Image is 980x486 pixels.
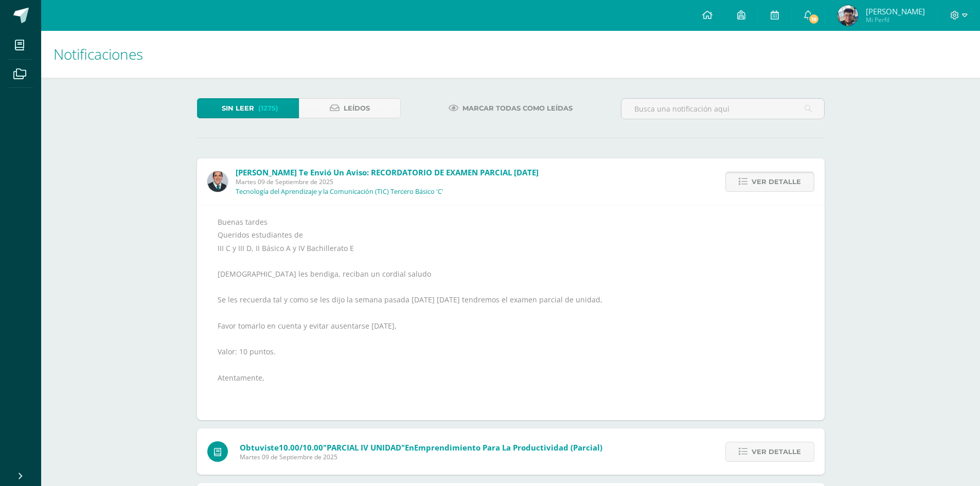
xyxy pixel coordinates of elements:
span: Martes 09 de Septiembre de 2025 [240,453,602,461]
input: Busca una notificación aquí [621,99,824,119]
a: Sin leer(1275) [197,98,299,118]
span: Mi Perfil [866,15,925,24]
span: [PERSON_NAME] [866,6,925,16]
span: Emprendimiento para la Productividad (Parcial) [414,442,602,453]
span: Leídos [344,99,370,118]
span: "PARCIAL IV UNIDAD" [323,442,405,453]
span: Martes 09 de Septiembre de 2025 [236,177,539,186]
span: Ver detalle [752,442,801,461]
img: 2306758994b507d40baaa54be1d4aa7e.png [207,171,228,192]
span: 18 [808,13,819,25]
img: 4372e3bae7a9ca9a4268c3d44d15e419.png [838,5,858,26]
span: (1275) [258,99,278,118]
a: Marcar todas como leídas [436,98,585,118]
div: Buenas tardes Queridos estudiantes de III C y III D, II Básico A y IV Bachillerato E [DEMOGRAPHIC... [218,215,804,410]
p: Tecnología del Aprendizaje y la Comunicación (TIC) Tercero Básico 'C' [236,188,443,196]
span: Obtuviste en [240,442,602,453]
span: [PERSON_NAME] te envió un aviso: RECORDATORIO DE EXAMEN PARCIAL [DATE] [236,167,539,177]
span: Ver detalle [752,172,801,191]
span: Notificaciones [54,44,143,64]
span: 10.00/10.00 [279,442,323,453]
span: Sin leer [222,99,254,118]
span: Marcar todas como leídas [462,99,573,118]
a: Leídos [299,98,401,118]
